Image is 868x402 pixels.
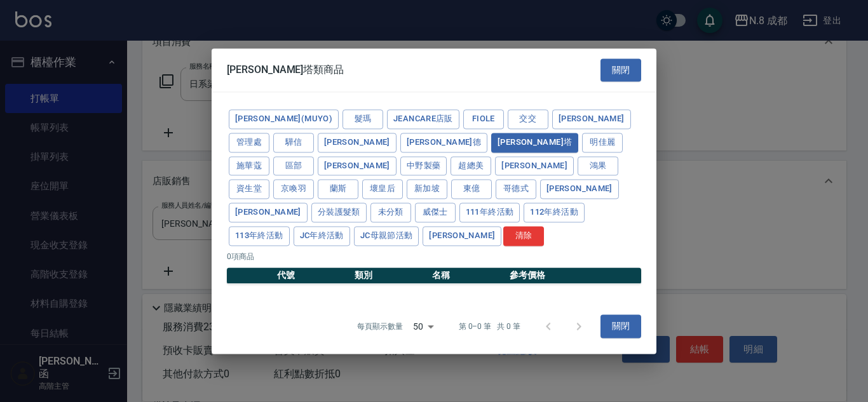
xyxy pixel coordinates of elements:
[274,267,351,284] th: 代號
[508,109,548,129] button: 交交
[351,267,429,284] th: 類別
[229,226,290,246] button: 113年終活動
[463,109,504,129] button: Fiole
[429,267,506,284] th: 名稱
[408,309,438,344] div: 50
[459,203,520,222] button: 111年終活動
[503,226,544,246] button: 清除
[407,180,447,199] button: 新加坡
[318,180,358,199] button: 蘭斯
[415,203,456,222] button: 威傑士
[294,226,350,246] button: JC年終活動
[451,156,491,176] button: 超總美
[370,203,411,222] button: 未分類
[229,203,308,222] button: [PERSON_NAME]
[354,226,419,246] button: JC母親節活動
[357,321,403,332] p: 每頁顯示數量
[318,156,397,176] button: [PERSON_NAME]
[311,203,367,222] button: 分裝護髮類
[318,133,397,152] button: [PERSON_NAME]
[495,156,574,176] button: [PERSON_NAME]
[400,156,447,176] button: 中野製藥
[496,180,536,199] button: 哥德式
[400,133,487,152] button: [PERSON_NAME]德
[600,58,641,82] button: 關閉
[459,321,520,332] p: 第 0–0 筆 共 0 筆
[227,64,344,76] span: [PERSON_NAME]塔類商品
[229,133,269,152] button: 管理處
[524,203,585,222] button: 112年終活動
[342,109,383,129] button: 髮瑪
[273,180,314,199] button: 京喚羽
[491,133,578,152] button: [PERSON_NAME]塔
[273,156,314,176] button: 區部
[506,267,641,284] th: 參考價格
[229,109,339,129] button: [PERSON_NAME](MUYO)
[423,226,501,246] button: [PERSON_NAME]
[229,156,269,176] button: 施華蔻
[540,180,619,199] button: [PERSON_NAME]
[451,180,492,199] button: 東億
[600,315,641,338] button: 關閉
[227,251,641,262] p: 0 項商品
[362,180,403,199] button: 壞皇后
[387,109,459,129] button: JeanCare店販
[578,156,618,176] button: 鴻果
[273,133,314,152] button: 驊信
[582,133,623,152] button: 明佳麗
[552,109,631,129] button: [PERSON_NAME]
[229,180,269,199] button: 資生堂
